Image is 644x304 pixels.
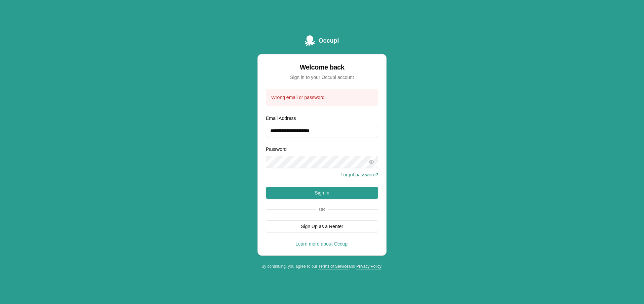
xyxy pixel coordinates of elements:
div: By continuing, you agree to our and . [257,264,387,269]
div: Wrong email or password. [271,94,373,101]
button: Sign Up as a Renter [266,220,378,232]
div: Welcome back [266,62,378,72]
button: Sign In [266,187,378,199]
a: Learn more about Occupi [295,241,349,247]
button: Forgot password? [340,171,378,178]
span: Or [316,207,328,212]
label: Email Address [266,116,296,121]
a: Occupi [305,35,339,46]
a: Terms of Service [318,264,348,269]
span: Occupi [318,36,339,45]
a: Privacy Policy [356,264,381,269]
label: Password [266,146,286,152]
div: Sign in to your Occupi account [266,74,378,81]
